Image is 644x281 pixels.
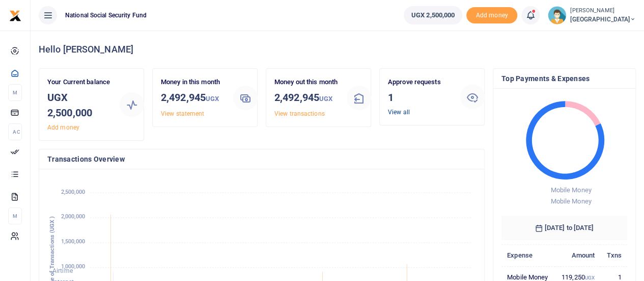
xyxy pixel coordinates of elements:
li: Ac [8,123,22,140]
span: [GEOGRAPHIC_DATA] [570,15,636,24]
tspan: 2,000,000 [61,214,85,220]
h6: [DATE] to [DATE] [501,216,627,240]
h4: Transactions Overview [47,154,476,165]
small: UGX [206,95,219,103]
span: Mobile Money [550,186,591,194]
a: View transactions [274,110,325,117]
small: UGX [585,275,595,280]
p: Your Current balance [47,77,111,88]
img: profile-user [548,6,566,24]
th: Expense [501,244,555,266]
h3: 2,492,945 [161,90,225,107]
tspan: 1,500,000 [61,239,85,245]
p: Money out this month [274,77,339,88]
li: Wallet ballance [400,6,466,24]
th: Amount [555,244,600,266]
li: Toup your wallet [466,7,517,24]
a: Add money [466,11,517,18]
a: View statement [161,110,204,117]
a: Add money [47,124,79,131]
img: logo-small [9,10,21,22]
span: UGX 2,500,000 [411,10,455,20]
h3: 2,492,945 [274,90,339,107]
span: Add money [466,7,517,24]
small: UGX [319,95,332,103]
span: Mobile Money [550,197,591,205]
span: National Social Security Fund [61,11,151,20]
h3: UGX 2,500,000 [47,90,111,120]
li: M [8,84,22,101]
h3: 1 [388,90,452,105]
a: logo-small logo-large logo-large [9,11,21,19]
li: M [8,208,22,224]
a: profile-user [PERSON_NAME] [GEOGRAPHIC_DATA] [548,6,636,24]
p: Money in this month [161,77,225,88]
h4: Top Payments & Expenses [501,73,627,84]
h4: Hello [PERSON_NAME] [39,44,636,55]
tspan: 1,000,000 [61,263,85,270]
a: UGX 2,500,000 [404,6,462,24]
span: Airtime [52,267,73,274]
a: View all [388,109,410,116]
p: Approve requests [388,77,452,88]
tspan: 2,500,000 [61,189,85,195]
th: Txns [600,244,627,266]
small: [PERSON_NAME] [570,7,636,15]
